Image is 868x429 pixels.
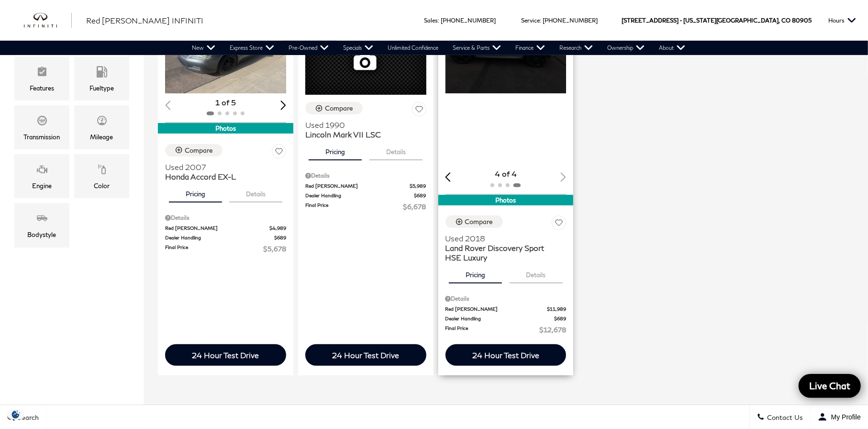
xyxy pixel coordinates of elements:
span: Red [PERSON_NAME] INFINITI [86,16,203,25]
div: Compare [325,104,353,113]
span: Fueltype [96,64,108,83]
span: Live Chat [804,380,855,392]
button: Compare Vehicle [305,102,363,114]
a: Dealer Handling $689 [445,315,567,322]
span: Honda Accord EX-L [165,172,279,181]
span: Dealer Handling [165,234,274,241]
div: 24 Hour Test Drive [332,350,399,360]
span: $689 [274,234,286,241]
a: Final Price $12,678 [445,325,567,335]
div: EngineEngine [14,154,69,198]
div: FeaturesFeatures [14,56,69,101]
a: Final Price $5,678 [165,244,286,254]
button: Compare Vehicle [445,215,503,228]
a: [PHONE_NUMBER] [543,17,598,24]
span: Land Rover Discovery Sport HSE Luxury [445,243,559,262]
button: Compare Vehicle [165,144,223,157]
div: Pricing Details - Lincoln Mark VII LSC [305,171,426,180]
div: Photos [158,123,293,134]
a: Pre-Owned [282,41,336,55]
div: Fueltype [89,83,114,93]
span: $5,678 [263,244,286,254]
span: $689 [554,315,566,322]
a: Final Price $6,678 [305,202,426,212]
button: pricing tab [309,139,362,160]
span: Service [521,17,540,24]
img: INFINITI [24,13,72,28]
span: Red [PERSON_NAME] [445,305,547,313]
a: Red [PERSON_NAME] INFINITI [86,15,203,26]
span: $689 [414,192,426,199]
div: ColorColor [74,154,129,198]
a: Used 2018Land Rover Discovery Sport HSE Luxury [445,234,567,262]
span: Used 1990 [305,120,419,130]
div: Mileage [90,132,113,142]
button: pricing tab [169,181,222,203]
span: Final Price [445,325,540,335]
div: Compare [185,146,213,155]
span: Used 2018 [445,234,559,243]
span: Contact Us [765,413,803,421]
a: Express Store [223,41,282,55]
a: Unlimited Confidence [381,41,446,55]
a: Finance [509,41,553,55]
div: 24 Hour Test Drive - Lincoln Mark VII LSC [305,344,426,366]
div: Photos [438,195,574,205]
a: About [652,41,693,55]
span: Red [PERSON_NAME] [305,182,410,190]
a: [STREET_ADDRESS] • [US_STATE][GEOGRAPHIC_DATA], CO 80905 [622,17,812,24]
img: Opt-Out Icon [5,409,27,419]
nav: Main Navigation [185,41,693,55]
a: Red [PERSON_NAME] $5,989 [305,182,426,190]
span: Bodystyle [36,210,48,229]
span: Transmission [36,113,48,132]
div: 4 of 4 [445,169,567,179]
div: Color [94,181,110,191]
span: $12,678 [539,325,566,335]
a: Red [PERSON_NAME] $4,989 [165,225,286,232]
span: : [438,17,439,24]
div: TransmissionTransmission [14,105,69,149]
div: FueltypeFueltype [74,56,129,101]
div: Previous slide [445,172,451,181]
div: MileageMileage [74,105,129,149]
button: details tab [229,181,282,203]
span: : [540,17,541,24]
div: Engine [32,181,52,191]
div: Next slide [280,101,286,110]
a: Dealer Handling $689 [165,234,286,241]
div: Pricing Details - Honda Accord EX-L [165,214,286,222]
a: [PHONE_NUMBER] [441,17,496,24]
a: Dealer Handling $689 [305,192,426,199]
a: Service & Parts [446,41,509,55]
a: Red [PERSON_NAME] $11,989 [445,305,567,313]
a: Ownership [601,41,652,55]
span: Engine [36,161,48,181]
a: Used 1990Lincoln Mark VII LSC [305,120,426,139]
div: 24 Hour Test Drive [192,350,259,360]
a: Specials [336,41,381,55]
span: Final Price [305,202,403,212]
div: Features [30,83,54,93]
div: 24 Hour Test Drive - Land Rover Discovery Sport HSE Luxury [445,344,567,366]
div: Bodystyle [28,229,56,240]
a: Used 2007Honda Accord EX-L [165,162,286,181]
a: Live Chat [799,374,861,398]
span: Dealer Handling [445,315,555,322]
span: My Profile [827,413,861,421]
span: Final Price [165,244,263,254]
span: $4,989 [269,225,286,232]
div: Compare [465,217,493,226]
span: Lincoln Mark VII LSC [305,130,419,139]
div: 24 Hour Test Drive [472,350,539,360]
span: Red [PERSON_NAME] [165,225,269,232]
span: Used 2007 [165,162,279,172]
span: $5,989 [410,182,426,190]
span: Color [96,161,108,181]
button: details tab [369,139,423,160]
div: 24 Hour Test Drive - Honda Accord EX-L [165,344,286,366]
button: Save Vehicle [272,144,286,162]
button: Save Vehicle [412,102,426,120]
div: 1 of 5 [165,97,286,108]
span: $11,989 [547,305,566,313]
